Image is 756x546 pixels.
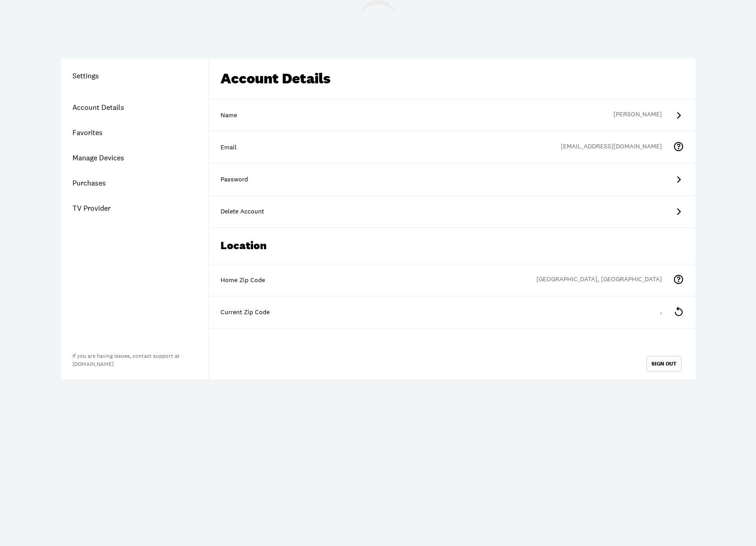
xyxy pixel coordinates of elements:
[61,95,209,120] a: Account Details
[221,308,684,317] div: Current Zip Code
[221,276,684,285] div: Home Zip Code
[61,145,209,170] a: Manage Devices
[221,175,684,184] div: Password
[61,170,209,196] a: Purchases
[221,207,684,216] div: Delete Account
[646,356,682,371] button: SIGN OUT
[561,142,673,153] div: [EMAIL_ADDRESS][DOMAIN_NAME]
[221,143,684,152] div: Email
[613,110,673,121] div: [PERSON_NAME]
[536,275,673,286] div: [GEOGRAPHIC_DATA], [GEOGRAPHIC_DATA]
[72,352,180,368] a: If you are having issues, contact support at[DOMAIN_NAME]
[61,70,209,81] h1: Settings
[660,307,673,318] div: ,
[61,196,209,221] a: TV Provider
[221,111,684,120] div: Name
[61,120,209,145] a: Favorites
[209,228,695,264] div: Location
[209,59,695,99] div: Account Details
